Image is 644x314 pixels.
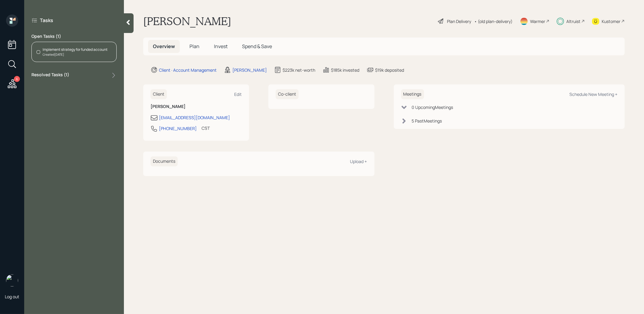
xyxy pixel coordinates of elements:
[150,156,178,166] h6: Documents
[159,125,197,132] div: [PHONE_NUMBER]
[159,114,230,121] div: [EMAIL_ADDRESS][DOMAIN_NAME]
[602,18,620,25] div: Kustomer
[375,67,404,73] div: $19k deposited
[276,89,299,99] h6: Co-client
[412,118,442,124] div: 5 Past Meeting s
[189,43,199,50] span: Plan
[447,18,471,25] div: Plan Delivery
[412,104,453,110] div: 0 Upcoming Meeting s
[566,18,581,25] div: Altruist
[31,72,69,79] label: Resolved Tasks ( 1 )
[159,67,217,73] div: Client · Account Management
[350,159,367,164] div: Upload +
[150,89,167,99] h6: Client
[331,67,359,73] div: $185k invested
[401,89,424,99] h6: Meetings
[5,294,19,299] div: Log out
[150,104,242,109] h6: [PERSON_NAME]
[283,67,315,73] div: $223k net-worth
[43,47,108,52] div: Implement strategy for funded account
[14,76,20,82] div: 6
[569,91,617,97] div: Schedule New Meeting +
[202,125,210,131] div: CST
[474,18,513,25] div: • (old plan-delivery)
[242,43,272,50] span: Spend & Save
[232,67,267,73] div: [PERSON_NAME]
[40,17,53,24] label: Tasks
[234,91,242,97] div: Edit
[43,52,108,57] div: Created [DATE]
[214,43,228,50] span: Invest
[6,274,18,286] img: treva-nostdahl-headshot.png
[143,15,231,28] h1: [PERSON_NAME]
[153,43,175,50] span: Overview
[530,18,545,25] div: Warmer
[31,33,117,39] label: Open Tasks ( 1 )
